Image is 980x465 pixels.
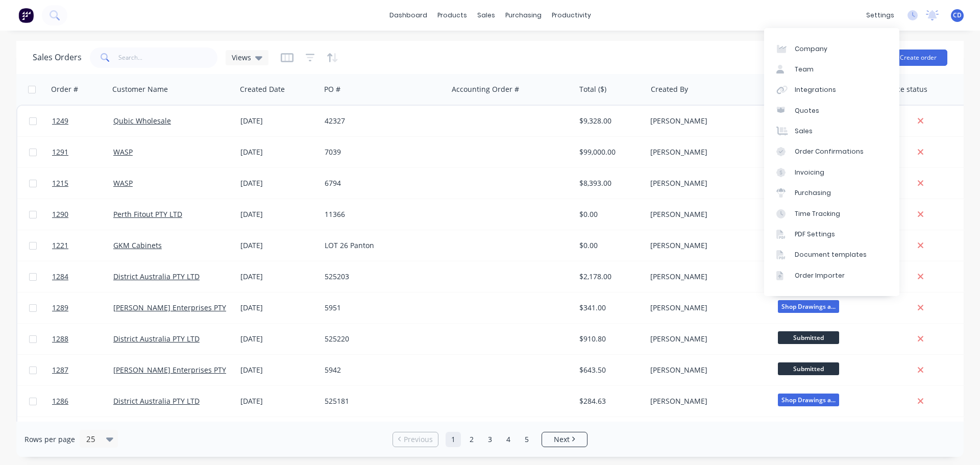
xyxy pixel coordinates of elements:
[393,434,438,445] a: Previous page
[240,209,316,219] div: [DATE]
[650,303,764,313] div: [PERSON_NAME]
[861,8,899,23] div: settings
[52,199,113,230] a: 1290
[404,434,433,445] span: Previous
[542,434,587,445] a: Next page
[650,396,764,406] div: [PERSON_NAME]
[795,230,835,239] div: PDF Settings
[52,324,113,354] a: 1288
[240,116,316,126] div: [DATE]
[764,203,899,224] a: Time Tracking
[384,8,432,23] a: dashboard
[464,432,479,447] a: Page 2
[113,116,171,126] a: Qubic Wholesale
[650,147,764,157] div: [PERSON_NAME]
[795,106,819,115] div: Quotes
[764,183,899,203] a: Purchasing
[880,84,927,94] div: Invoice status
[764,224,899,244] a: PDF Settings
[240,147,316,157] div: [DATE]
[446,432,461,447] a: Page 1 is your current page
[240,365,316,375] div: [DATE]
[240,396,316,406] div: [DATE]
[650,365,764,375] div: [PERSON_NAME]
[764,244,899,265] a: Document templates
[889,50,947,66] button: Create order
[52,365,68,375] span: 1287
[432,8,472,23] div: products
[113,209,182,219] a: Perth Fitout PTY LTD
[472,8,500,23] div: sales
[501,432,516,447] a: Page 4
[52,396,68,406] span: 1286
[52,209,68,219] span: 1290
[795,147,864,156] div: Order Confirmations
[764,265,899,286] a: Order Importer
[52,106,113,136] a: 1249
[778,300,839,313] span: Shop Drawings a...
[547,8,596,23] div: productivity
[764,162,899,183] a: Invoicing
[650,272,764,282] div: [PERSON_NAME]
[519,432,534,447] a: Page 5
[579,365,639,375] div: $643.50
[52,168,113,199] a: 1215
[795,209,840,218] div: Time Tracking
[795,188,831,198] div: Purchasing
[52,303,68,313] span: 1289
[325,272,438,282] div: 525203
[325,209,438,219] div: 11366
[240,240,316,251] div: [DATE]
[113,365,241,375] a: [PERSON_NAME] Enterprises PTY LTD
[579,116,639,126] div: $9,328.00
[579,334,639,344] div: $910.80
[795,127,813,136] div: Sales
[325,365,438,375] div: 5942
[325,178,438,188] div: 6794
[112,84,168,94] div: Customer Name
[240,272,316,282] div: [DATE]
[325,147,438,157] div: 7039
[325,303,438,313] div: 5951
[795,65,814,74] div: Team
[651,84,688,94] div: Created By
[52,116,68,126] span: 1249
[24,434,75,445] span: Rows per page
[52,292,113,323] a: 1289
[52,178,68,188] span: 1215
[52,272,68,282] span: 1284
[579,209,639,219] div: $0.00
[650,116,764,126] div: [PERSON_NAME]
[764,141,899,162] a: Order Confirmations
[33,53,82,62] h1: Sales Orders
[325,396,438,406] div: 525181
[764,38,899,59] a: Company
[764,101,899,121] a: Quotes
[778,394,839,406] span: Shop Drawings a...
[795,44,827,54] div: Company
[579,272,639,282] div: $2,178.00
[52,261,113,292] a: 1284
[240,303,316,313] div: [DATE]
[650,209,764,219] div: [PERSON_NAME]
[579,178,639,188] div: $8,393.00
[240,84,285,94] div: Created Date
[51,84,78,94] div: Order #
[795,250,867,259] div: Document templates
[324,84,340,94] div: PO #
[764,59,899,80] a: Team
[118,47,218,68] input: Search...
[18,8,34,23] img: Factory
[113,147,133,157] a: WASP
[579,147,639,157] div: $99,000.00
[325,116,438,126] div: 42327
[52,240,68,251] span: 1221
[240,334,316,344] div: [DATE]
[52,147,68,157] span: 1291
[325,334,438,344] div: 525220
[52,137,113,167] a: 1291
[325,240,438,251] div: LOT 26 Panton
[232,52,251,63] span: Views
[388,432,592,447] ul: Pagination
[113,303,241,312] a: [PERSON_NAME] Enterprises PTY LTD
